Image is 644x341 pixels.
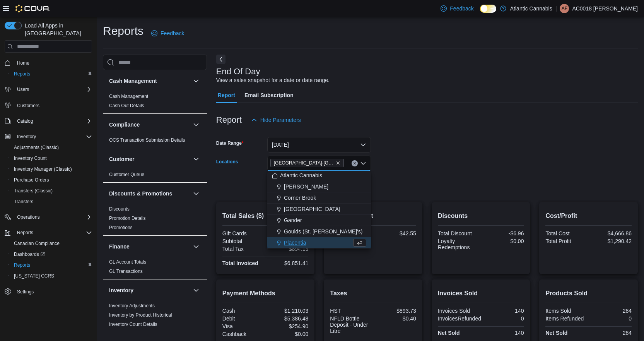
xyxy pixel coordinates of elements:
span: Transfers (Classic) [11,186,92,195]
div: Compliance [103,135,207,148]
span: Inventory Count [14,155,47,161]
h2: Taxes [330,289,416,298]
button: Corner Brook [267,192,371,204]
h1: Reports [103,23,143,39]
div: $0.00 [482,238,524,244]
button: Cash Management [109,77,190,85]
span: Discounts [109,206,130,212]
span: Settings [17,289,34,295]
a: OCS Transaction Submission Details [109,137,185,143]
span: [GEOGRAPHIC_DATA] [284,205,340,213]
button: Catalog [14,117,36,126]
h3: Compliance [109,121,140,129]
button: Discounts & Promotions [109,190,190,197]
button: Finance [109,243,190,250]
h2: Discounts [438,211,524,221]
span: Placentia [284,239,306,247]
span: Settings [14,287,92,296]
span: Adjustments (Classic) [14,144,59,151]
div: Total Tax [222,246,264,252]
span: [GEOGRAPHIC_DATA]-[GEOGRAPHIC_DATA] [274,159,334,167]
button: Transfers (Classic) [8,185,95,196]
h3: Cash Management [109,77,157,85]
button: Users [14,85,32,94]
span: Cash Out Details [109,103,144,109]
a: Transfers (Classic) [11,186,56,195]
div: NFLD Bottle Deposit - Under Litre [330,315,371,334]
div: $0.00 [267,331,308,337]
h2: Invoices Sold [438,289,524,298]
button: Settings [2,286,95,297]
a: Inventory Adjustments [109,303,155,308]
div: 140 [482,330,524,336]
h3: Inventory [109,286,133,294]
div: InvoicesRefunded [438,315,481,322]
span: GL Transactions [109,268,143,274]
button: Clear input [352,160,358,166]
span: Home [17,60,29,66]
a: Reports [11,260,33,270]
div: HST [330,308,371,314]
img: Cova [15,5,50,12]
a: Feedback [437,1,477,16]
span: Hide Parameters [260,116,301,124]
span: Dashboards [11,250,92,259]
span: AF [562,4,567,13]
button: Home [2,57,95,69]
button: Customers [2,99,95,111]
span: Washington CCRS [11,271,92,281]
a: Canadian Compliance [11,239,63,248]
span: Transfers (Classic) [14,188,53,194]
button: Inventory Count [8,153,95,164]
a: Inventory Count Details [109,322,157,327]
span: Catalog [17,118,33,124]
a: Inventory Manager (Classic) [11,165,75,174]
span: Inventory [14,132,92,141]
span: Purchase Orders [14,177,49,183]
span: Atlantic Cannabis [280,171,322,179]
strong: Net Sold [545,330,567,336]
button: Adjustments (Classic) [8,142,95,153]
span: Dashboards [14,251,45,257]
button: Users [2,84,95,95]
h2: Total Sales ($) [222,211,309,221]
span: Purchase Orders [11,175,92,185]
div: 0 [484,315,524,322]
button: Next [216,55,225,64]
button: Compliance [109,121,190,129]
button: Inventory [2,131,95,142]
button: Inventory [191,286,201,295]
span: Reports [14,228,92,237]
span: Inventory by Product Historical [109,312,172,318]
a: Adjustments (Classic) [11,143,62,152]
div: $893.73 [375,308,416,314]
span: Promotion Details [109,215,146,221]
button: [DATE] [267,137,371,153]
div: $254.90 [267,323,308,329]
div: Finance [103,257,207,279]
div: Cashback [222,331,264,337]
span: Users [17,86,29,93]
h2: Average Spent [330,211,416,221]
span: Operations [17,214,40,220]
button: Reports [14,228,36,237]
a: Promotions [109,225,133,230]
span: Goulds (St. [PERSON_NAME]'s) [284,228,362,235]
span: Operations [14,212,92,222]
span: Inventory Manager (Classic) [14,166,72,172]
div: $1,210.03 [267,308,308,314]
h2: Products Sold [545,289,632,298]
h3: Customer [109,155,134,163]
span: Customers [17,103,39,109]
span: Feedback [450,5,473,12]
button: Remove Grand Falls-Windsor from selection in this group [336,161,340,165]
span: Report [218,87,235,103]
span: Dark Mode [480,13,480,13]
button: Reports [8,260,95,271]
a: Inventory Count [11,154,50,163]
h2: Cost/Profit [545,211,632,221]
a: Settings [14,287,37,296]
span: Inventory Count [11,154,92,163]
a: Customers [14,101,43,110]
div: Invoices Sold [438,308,479,314]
